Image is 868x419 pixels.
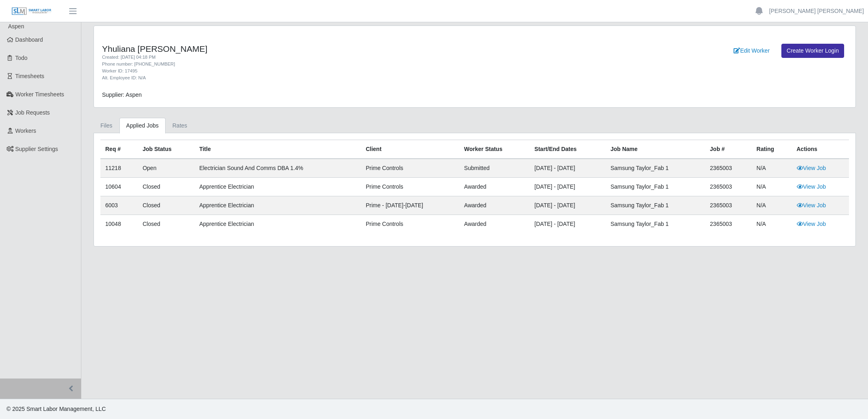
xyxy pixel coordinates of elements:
td: Samsung Taylor_Fab 1 [606,196,705,215]
img: SLM Logo [11,7,52,16]
td: [DATE] - [DATE] [530,159,606,178]
td: Prime Controls [361,159,459,178]
div: Worker ID: 17495 [102,68,532,74]
td: 2365003 [705,178,752,196]
td: N/A [752,196,792,215]
td: [DATE] - [DATE] [530,178,606,196]
td: Apprentice Electrician [194,215,361,234]
td: [DATE] - [DATE] [530,215,606,234]
span: Todo [15,55,28,61]
td: awarded [459,215,530,234]
div: Alt. Employee ID: N/A [102,74,532,81]
td: Prime Controls [361,178,459,196]
a: View Job [797,183,826,190]
th: Job Status [138,140,194,159]
th: Job # [705,140,752,159]
td: Apprentice Electrician [194,196,361,215]
th: Rating [752,140,792,159]
td: 2365003 [705,196,752,215]
span: © 2025 Smart Labor Management, LLC [6,406,106,412]
td: awarded [459,196,530,215]
span: Worker Timesheets [15,91,64,98]
td: Electrician Sound and Comms DBA 1.4% [194,159,361,178]
a: Edit Worker [728,44,775,58]
span: Aspen [8,23,24,30]
div: Phone number: [PHONE_NUMBER] [102,61,532,68]
td: 2365003 [705,159,752,178]
th: Worker Status [459,140,530,159]
td: Samsung Taylor_Fab 1 [606,159,705,178]
a: View Job [797,221,826,227]
td: N/A [752,215,792,234]
span: Job Requests [15,109,50,116]
a: View Job [797,202,826,208]
td: 11218 [100,159,138,178]
td: awarded [459,178,530,196]
td: Prime Controls [361,215,459,234]
td: Open [138,159,194,178]
td: Apprentice Electrician [194,178,361,196]
td: 10048 [100,215,138,234]
th: Actions [792,140,849,159]
th: Req # [100,140,138,159]
th: Start/End Dates [530,140,606,159]
td: Samsung Taylor_Fab 1 [606,215,705,234]
span: Supplier Settings [15,146,58,152]
a: Create Worker Login [781,44,844,58]
td: N/A [752,159,792,178]
a: [PERSON_NAME] [PERSON_NAME] [769,7,864,15]
a: Files [94,118,119,134]
div: Created: [DATE] 04:18 PM [102,54,532,61]
a: Applied Jobs [119,118,166,134]
td: [DATE] - [DATE] [530,196,606,215]
td: Closed [138,215,194,234]
th: Job Name [606,140,705,159]
span: Dashboard [15,36,43,43]
td: submitted [459,159,530,178]
td: 2365003 [705,215,752,234]
td: Closed [138,196,194,215]
span: Supplier: Aspen [102,91,142,98]
td: 10604 [100,178,138,196]
td: N/A [752,178,792,196]
a: View Job [797,165,826,171]
span: Workers [15,128,36,134]
td: Prime - [DATE]-[DATE] [361,196,459,215]
td: Samsung Taylor_Fab 1 [606,178,705,196]
th: Title [194,140,361,159]
h4: Yhuliana [PERSON_NAME] [102,44,532,54]
td: Closed [138,178,194,196]
a: Rates [166,118,194,134]
td: 6003 [100,196,138,215]
span: Timesheets [15,73,45,79]
th: Client [361,140,459,159]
